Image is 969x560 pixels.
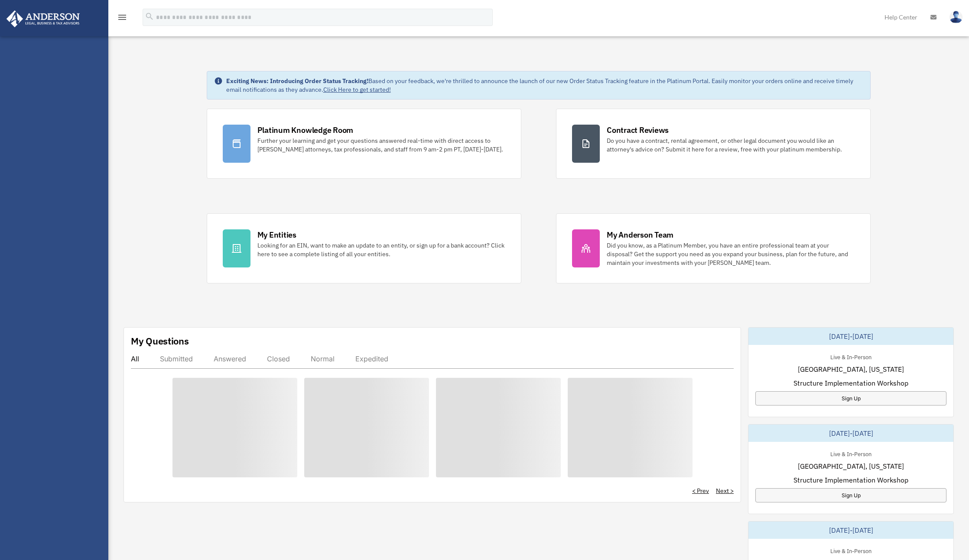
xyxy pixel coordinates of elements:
div: [DATE]-[DATE] [748,521,953,539]
a: Click Here to get started! [323,86,391,93]
div: Platinum Knowledge Room [257,125,354,135]
span: Structure Implementation Workshop [793,475,908,485]
div: Live & In-Person [823,352,878,361]
div: Expedited [355,354,388,363]
div: My Questions [131,335,189,348]
div: Based on your feedback, we're thrilled to announce the launch of our new Order Status Tracking fe... [226,77,864,94]
span: Structure Implementation Workshop [793,378,908,388]
i: menu [117,12,127,23]
div: Looking for an EIN, want to make an update to an entity, or sign up for a bank account? Click her... [257,241,505,258]
i: search [145,12,154,21]
div: Do you have a contract, rental agreement, or other legal document you would like an attorney's ad... [607,136,855,154]
a: menu [117,15,127,23]
div: Contract Reviews [607,125,669,135]
div: Answered [214,354,246,363]
div: Live & In-Person [823,449,878,458]
img: User Pic [949,11,962,23]
div: Live & In-Person [823,546,878,555]
span: [GEOGRAPHIC_DATA], [US_STATE] [798,364,904,374]
span: [GEOGRAPHIC_DATA], [US_STATE] [798,461,904,471]
a: Sign Up [755,391,946,406]
a: < Prev [692,486,709,495]
img: Anderson Advisors Platinum Portal [4,10,82,27]
div: My Entities [257,229,296,240]
div: Normal [311,354,335,363]
div: Further your learning and get your questions answered real-time with direct access to [PERSON_NAM... [257,136,505,154]
div: All [131,354,139,363]
a: Sign Up [755,488,946,502]
div: My Anderson Team [607,229,673,240]
a: Next > [716,486,734,495]
a: Platinum Knowledge Room Further your learning and get your questions answered real-time with dire... [207,109,521,179]
div: Did you know, as a Platinum Member, you have an entire professional team at your disposal? Get th... [607,241,855,267]
div: Closed [267,354,290,363]
a: My Anderson Team Did you know, as a Platinum Member, you have an entire professional team at your... [556,213,871,283]
a: Contract Reviews Do you have a contract, rental agreement, or other legal document you would like... [556,109,871,179]
div: [DATE]-[DATE] [748,328,953,345]
strong: Exciting News: Introducing Order Status Tracking! [226,77,368,85]
div: Submitted [160,354,193,363]
a: My Entities Looking for an EIN, want to make an update to an entity, or sign up for a bank accoun... [207,213,521,283]
div: [DATE]-[DATE] [748,425,953,442]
